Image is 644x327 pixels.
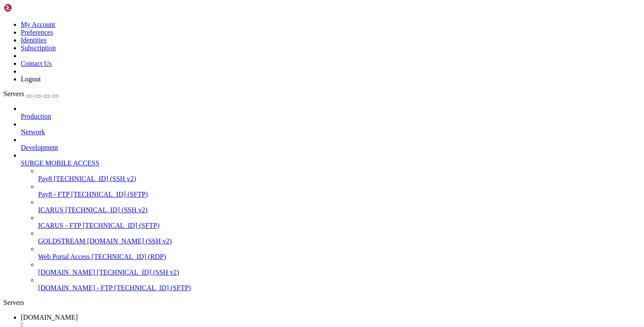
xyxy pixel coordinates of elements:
span: SURGE MOBILE ACCESS [21,159,99,167]
span: [TECHNICAL_ID] (SSH v2) [65,206,148,214]
a: Pay8 [TECHNICAL_ID] (SSH v2) [38,175,641,183]
li: ICARUS [TECHNICAL_ID] (SSH v2) [38,198,641,214]
span: Network [21,128,45,136]
span: Web Portal Access [38,253,90,260]
a: Network [21,128,641,136]
a: ICARUS [TECHNICAL_ID] (SSH v2) [38,206,641,214]
a: Contact Us [21,60,52,67]
a: Servers [3,90,59,97]
span: [DOMAIN_NAME] [21,314,78,321]
span: ICARUS - FTP [38,222,81,229]
li: [DOMAIN_NAME] - FTP [TECHNICAL_ID] (SFTP) [38,276,641,292]
a: Pay8 - FTP [TECHNICAL_ID] (SFTP) [38,191,641,198]
span: [TECHNICAL_ID] (SFTP) [83,222,159,229]
span: [DOMAIN_NAME] - FTP [38,284,113,291]
span: [TECHNICAL_ID] (SSH v2) [54,175,136,182]
span: ICARUS [38,206,64,214]
li: Pay8 - FTP [TECHNICAL_ID] (SFTP) [38,183,641,198]
span: Servers [3,90,24,97]
a: Web Portal Access [TECHNICAL_ID] (RDP) [38,253,641,261]
span: Pay8 [38,175,52,182]
a: [DOMAIN_NAME] - FTP [TECHNICAL_ID] (SFTP) [38,284,641,292]
a: ICARUS - FTP [TECHNICAL_ID] (SFTP) [38,222,641,230]
li: Network [21,120,641,136]
span: Pay8 - FTP [38,191,69,198]
a: My Account [21,21,55,28]
div: Servers [3,299,641,307]
span: [TECHNICAL_ID] (SFTP) [71,191,148,198]
span: GOLDSTREAM [38,237,85,245]
span: [TECHNICAL_ID] (SFTP) [114,284,191,291]
li: Production [21,105,641,120]
a: Production [21,113,641,120]
a: Preferences [21,29,53,36]
span: Production [21,113,51,120]
span: Development [21,144,58,151]
a: Subscription [21,44,56,52]
li: [DOMAIN_NAME] [TECHNICAL_ID] (SSH v2) [38,261,641,276]
li: ICARUS - FTP [TECHNICAL_ID] (SFTP) [38,214,641,230]
li: GOLDSTREAM [DOMAIN_NAME] (SSH v2) [38,230,641,245]
li: SURGE MOBILE ACCESS [21,152,641,292]
li: Pay8 [TECHNICAL_ID] (SSH v2) [38,167,641,183]
a: [DOMAIN_NAME] [TECHNICAL_ID] (SSH v2) [38,269,641,276]
span: [TECHNICAL_ID] (SSH v2) [97,269,179,276]
span: [TECHNICAL_ID] (RDP) [92,253,166,260]
img: Shellngn [3,3,53,12]
span: [DOMAIN_NAME] (SSH v2) [87,237,172,245]
a: SURGE MOBILE ACCESS [21,159,641,167]
li: Development [21,136,641,152]
a: GOLDSTREAM [DOMAIN_NAME] (SSH v2) [38,237,641,245]
a: Development [21,144,641,152]
span: [DOMAIN_NAME] [38,269,95,276]
li: Web Portal Access [TECHNICAL_ID] (RDP) [38,245,641,261]
a: Identities [21,36,47,44]
a: Logout [21,75,41,83]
